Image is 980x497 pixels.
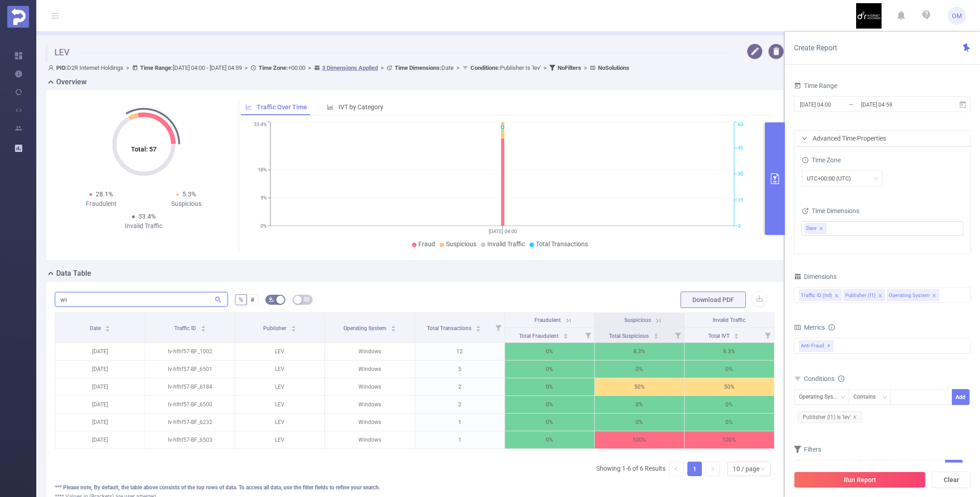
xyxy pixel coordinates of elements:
p: lv-hfhf57-BF_1002 [145,343,235,360]
i: icon: down [840,395,846,401]
button: Add [952,389,970,405]
i: icon: down [873,176,879,182]
i: icon: down [760,466,765,473]
div: Sort [653,332,659,337]
p: 100% [685,431,774,448]
tspan: 15 [738,197,743,203]
p: 0% [505,396,594,413]
i: icon: close [819,226,823,232]
p: 0% [685,396,774,413]
p: 0% [685,361,774,378]
span: Operating System [343,325,387,331]
span: > [242,64,250,71]
h2: Data Table [56,268,91,279]
span: Fraud [418,240,435,248]
i: icon: caret-up [391,324,396,327]
i: icon: right [710,466,715,472]
tspan: 0 [738,223,740,229]
i: icon: caret-down [391,328,396,331]
b: No Solutions [598,64,629,71]
div: Sort [105,324,110,330]
p: 100% [595,431,684,448]
span: Total Fraudulent [519,333,560,339]
li: Traffic ID (tid) [799,289,842,301]
p: 8.3% [595,343,684,360]
b: Time Zone: [259,64,288,71]
img: Protected Media [7,6,29,28]
i: icon: left [674,466,679,472]
u: 3 Dimensions Applied [322,64,378,71]
p: Windows [325,414,414,431]
i: icon: caret-down [734,335,739,338]
b: PID: [56,64,67,71]
i: icon: caret-down [563,335,568,338]
li: Publisher (l1) [843,289,885,301]
b: Conditions : [470,64,500,71]
span: Conditions [804,375,844,382]
tspan: 33.4% [254,122,267,128]
p: 0% [595,361,684,378]
p: LEV [235,378,324,395]
div: UTC+00:00 (UTC) [807,171,857,186]
li: 1 [687,462,702,476]
h1: LEV [45,44,734,62]
p: Windows [325,361,414,378]
button: Add [945,460,963,476]
p: LEV [235,361,324,378]
input: Search... [55,292,228,307]
tspan: 45 [738,145,743,151]
i: icon: caret-up [291,324,296,327]
p: 1 [415,414,505,431]
i: icon: caret-down [291,328,296,331]
span: D2R Internet Holdings [DATE] 04:00 - [DATE] 04:59 +00:00 [48,64,629,71]
div: Sort [475,324,481,330]
li: Date [804,223,826,234]
p: [DATE] [55,414,145,431]
span: > [454,64,462,71]
div: Suspicious [144,199,229,209]
button: Run Report [794,472,926,488]
span: Total IVT [708,333,731,339]
p: 0% [505,378,594,395]
i: icon: close [834,293,839,299]
p: [DATE] [55,343,145,360]
span: Date [806,224,817,234]
span: Time Dimensions [802,207,859,214]
p: LEV [235,396,324,413]
button: Download PDF [681,292,746,308]
div: Traffic ID (tid) [801,290,832,302]
i: Filter menu [761,328,774,342]
span: Suspicious [624,317,651,323]
div: icon: rightAdvanced Time Properties [794,131,970,146]
p: 50% [685,378,774,395]
div: Fraudulent [59,199,144,209]
span: Anti-Fraud [799,340,833,352]
i: icon: close [932,293,936,299]
span: Total Transactions [427,325,473,331]
span: Create Report [794,44,837,52]
p: 0% [505,361,594,378]
p: [DATE] [55,361,145,378]
i: icon: caret-up [105,324,110,327]
p: 5 [415,361,505,378]
i: icon: caret-down [476,328,481,331]
span: Time Zone [802,156,841,164]
p: lv-hfhf57-BF_6184 [145,378,235,395]
i: icon: caret-down [105,328,110,331]
tspan: 60 [738,122,743,128]
p: Windows [325,378,414,395]
p: lv-hfhf57-BF_6501 [145,361,235,378]
p: 12 [415,343,505,360]
i: Filter menu [492,313,505,342]
p: 2 [415,396,505,413]
span: Suspicious [446,240,476,248]
i: icon: caret-up [476,324,481,327]
span: Time Range [794,82,837,89]
i: icon: line-chart [245,104,252,110]
span: Invalid Traffic [713,317,745,323]
span: > [123,64,132,71]
tspan: 18% [258,167,267,173]
span: Publisher (l1) Is 'lev' [798,411,862,423]
i: icon: caret-up [734,332,739,335]
span: 33.4% [138,213,156,220]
